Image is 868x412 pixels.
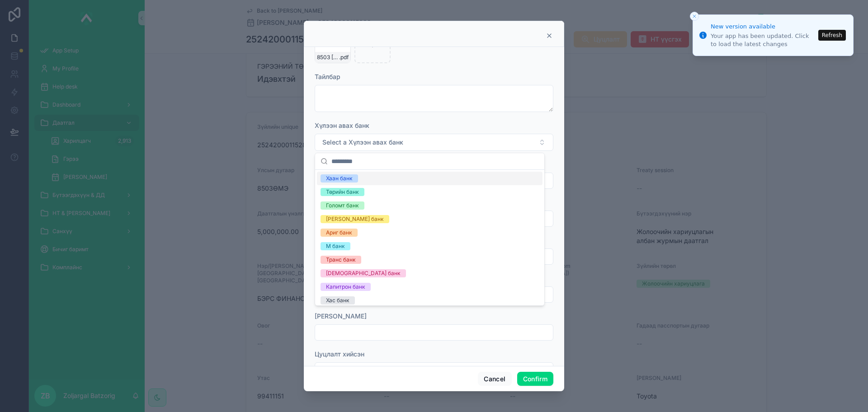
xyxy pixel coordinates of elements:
span: Цуцлалт хийсэн [315,350,364,358]
button: Refresh [818,30,846,41]
div: М банк [326,242,345,250]
span: Хүлээн авах банк [315,122,369,129]
div: Капитрон банк [326,283,365,291]
div: Your app has been updated. Click to load the latest changes [711,32,816,48]
span: [PERSON_NAME] [315,312,367,320]
span: .pdf [339,54,349,61]
div: Хас банк [326,296,349,304]
div: Голомт банк [326,201,359,210]
span: 8503 [PERSON_NAME] [317,54,339,61]
span: Тайлбар [315,73,340,80]
div: [PERSON_NAME] банк [326,215,384,223]
div: [DEMOGRAPHIC_DATA] банк [326,269,401,277]
div: Suggestions [315,170,544,305]
div: New version available [711,22,816,31]
button: Confirm [517,372,553,386]
div: Транс банк [326,256,356,264]
button: Close toast [690,12,699,21]
button: Select Button [315,134,553,151]
div: Хаан банк [326,174,353,183]
span: Select a Хүлээн авах банк [322,138,403,147]
button: Cancel [478,372,511,386]
div: Ариг банк [326,229,352,237]
div: Төрийн банк [326,188,359,196]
